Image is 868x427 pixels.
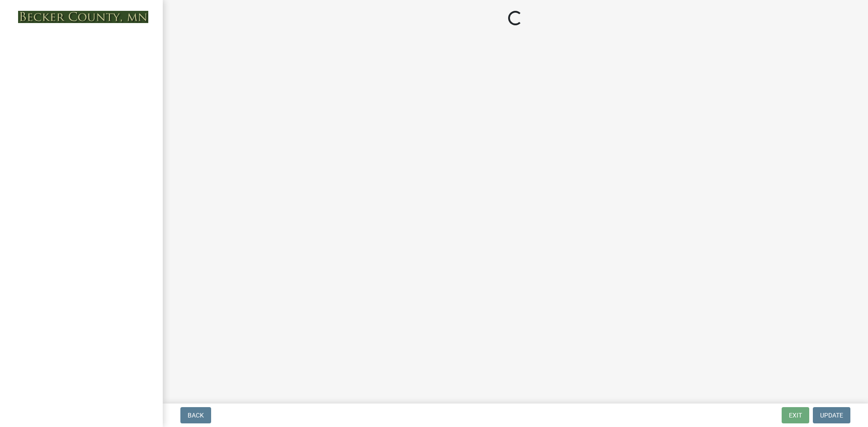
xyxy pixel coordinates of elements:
img: Becker County, Minnesota [18,11,148,23]
span: Update [820,412,843,419]
span: Back [188,412,204,419]
button: Back [180,407,211,423]
button: Update [813,407,850,423]
button: Exit [782,407,809,423]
